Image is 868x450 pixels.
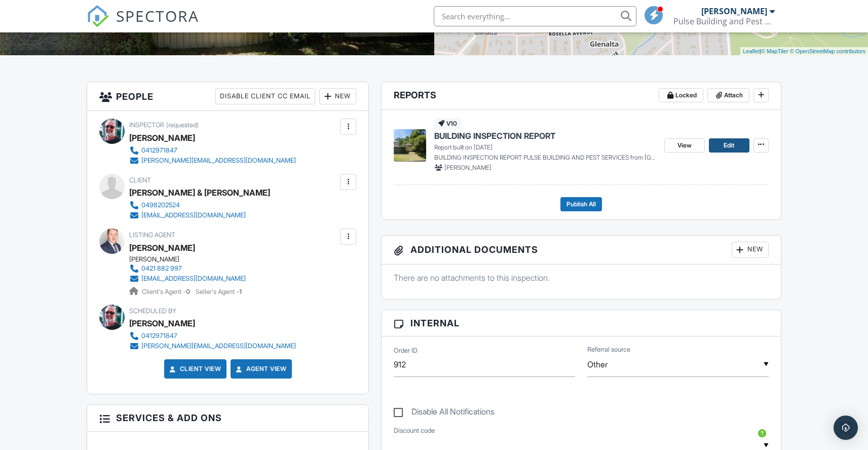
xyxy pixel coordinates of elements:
a: SPECTORA [87,14,199,35]
div: [PERSON_NAME][EMAIL_ADDRESS][DOMAIN_NAME] [141,342,296,350]
a: 0412971847 [129,145,296,156]
div: [PERSON_NAME] [701,6,767,16]
a: 0421 882 997 [129,264,246,274]
label: Disable All Notifications [394,407,495,420]
strong: 0 [186,288,190,295]
label: Order ID [394,346,418,355]
div: [PERSON_NAME] [129,316,195,331]
span: Client's Agent - [142,288,192,295]
h3: People [87,82,368,111]
div: Pulse Building and Pest Services [673,16,775,26]
div: 0421 882 997 [141,265,182,273]
strong: 1 [239,288,242,295]
div: Disable Client CC Email [215,88,315,104]
div: New [732,242,769,258]
a: © OpenStreetMap contributors [790,48,865,54]
span: Seller's Agent - [196,288,242,295]
a: 0498202524 [129,200,262,210]
span: Listing Agent [129,231,175,239]
h3: Services & Add ons [87,405,368,431]
span: Scheduled By [129,307,176,315]
img: The Best Home Inspection Software - Spectora [87,5,109,27]
div: Open Intercom Messenger [834,416,858,440]
a: 0412971847 [129,331,296,341]
input: Search everything... [434,6,636,26]
span: (requested) [166,121,199,129]
a: [PERSON_NAME] [129,240,195,255]
p: There are no attachments to this inspection. [394,272,768,283]
div: New [319,88,356,104]
a: Client View [168,364,221,374]
div: 0412971847 [141,146,177,155]
span: SPECTORA [116,5,199,26]
span: Inspector [129,121,164,129]
a: Leaflet [743,48,760,54]
div: [PERSON_NAME][EMAIL_ADDRESS][DOMAIN_NAME] [141,157,296,165]
a: © MapTiler [761,48,788,54]
a: [EMAIL_ADDRESS][DOMAIN_NAME] [129,210,262,220]
h3: Additional Documents [382,236,780,265]
div: | [740,47,868,56]
h3: Internal [382,310,780,336]
div: 0412971847 [141,332,177,340]
a: [PERSON_NAME][EMAIL_ADDRESS][DOMAIN_NAME] [129,156,296,166]
div: [PERSON_NAME] [129,255,254,264]
label: Discount code [394,426,435,435]
a: [PERSON_NAME][EMAIL_ADDRESS][DOMAIN_NAME] [129,341,296,351]
span: Client [129,176,151,184]
div: [PERSON_NAME] [129,130,195,145]
label: Referral source [587,345,630,354]
div: [EMAIL_ADDRESS][DOMAIN_NAME] [141,211,246,219]
div: [EMAIL_ADDRESS][DOMAIN_NAME] [141,275,246,283]
a: [EMAIL_ADDRESS][DOMAIN_NAME] [129,274,246,284]
a: Agent View [234,364,286,374]
div: [PERSON_NAME] & [PERSON_NAME] [129,185,270,200]
div: 0498202524 [141,201,180,209]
